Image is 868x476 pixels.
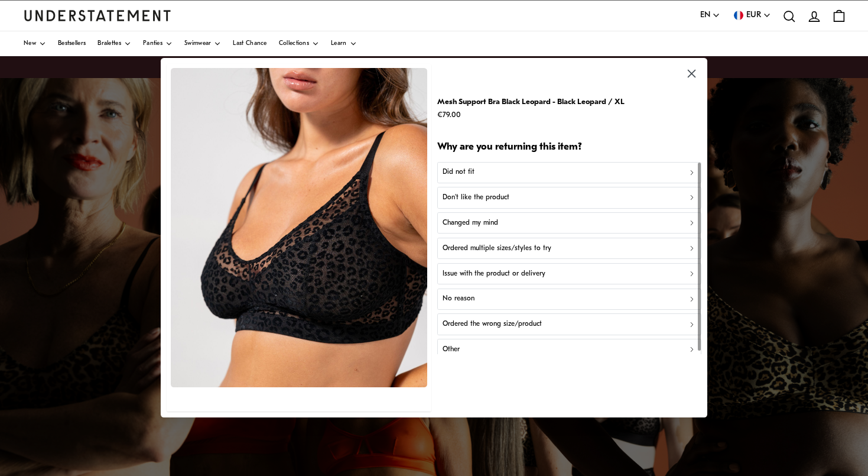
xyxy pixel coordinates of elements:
[97,31,131,56] a: Bralettes
[24,10,171,21] a: Understatement Homepage
[171,68,427,388] img: mesh-support-plus-black-leopard-393.jpg
[437,314,701,335] button: Ordered the wrong size/product
[442,294,474,305] p: No reason
[442,243,551,254] p: Ordered multiple sizes/styles to try
[437,162,701,183] button: Did not fit
[442,218,498,229] p: Changed my mind
[442,344,459,355] p: Other
[143,31,173,56] a: Panties
[437,187,701,209] button: Don't like the product
[58,41,86,47] span: Bestsellers
[184,31,221,56] a: Swimwear
[279,41,309,47] span: Collections
[700,9,720,22] button: EN
[58,31,86,56] a: Bestsellers
[746,9,761,22] span: EUR
[442,167,474,179] p: Did not fit
[331,41,347,47] span: Learn
[233,31,266,56] a: Last Chance
[442,319,541,330] p: Ordered the wrong size/product
[442,268,545,280] p: Issue with the product or delivery
[279,31,319,56] a: Collections
[24,41,36,47] span: New
[437,263,701,284] button: Issue with the product or delivery
[437,339,701,361] button: Other
[732,9,771,22] button: EUR
[24,31,46,56] a: New
[700,9,710,22] span: EN
[97,41,121,47] span: Bralettes
[143,41,162,47] span: Panties
[437,238,701,259] button: Ordered multiple sizes/styles to try
[437,109,625,121] p: €79.00
[442,192,509,203] p: Don't like the product
[437,141,701,154] h2: Why are you returning this item?
[184,41,211,47] span: Swimwear
[331,31,357,56] a: Learn
[437,289,701,310] button: No reason
[233,41,266,47] span: Last Chance
[437,212,701,234] button: Changed my mind
[437,96,625,108] p: Mesh Support Bra Black Leopard - Black Leopard / XL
